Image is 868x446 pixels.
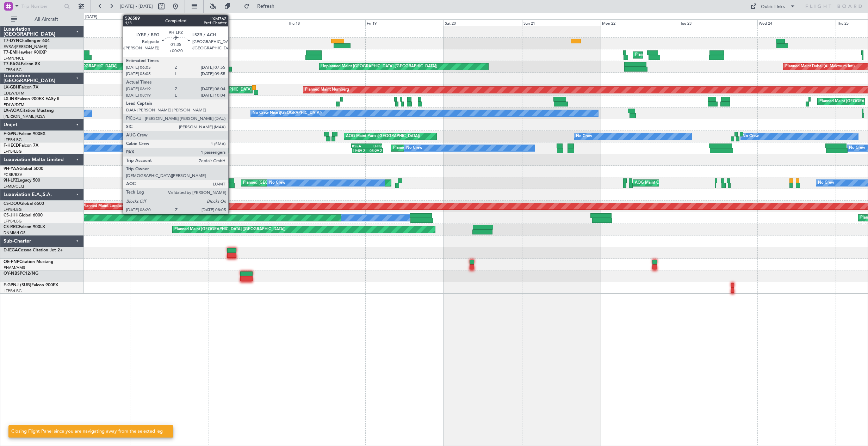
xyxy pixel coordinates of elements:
div: Planned Maint [GEOGRAPHIC_DATA] [635,50,702,60]
span: 9H-LPZ [4,178,18,183]
a: CS-JHHGlobal 6000 [4,213,43,218]
div: LFPB [367,144,382,148]
span: LX-INB [4,97,17,101]
span: CS-JHH [4,213,19,218]
div: EGGW [196,144,211,148]
a: LFPB/LBG [4,149,22,154]
span: T7-DYN [4,39,19,43]
div: KSEA [211,144,226,148]
div: AOG Maint Paris ([GEOGRAPHIC_DATA]) [346,131,420,142]
div: Planned Maint [GEOGRAPHIC_DATA] ([GEOGRAPHIC_DATA]) [174,224,285,235]
span: OE-FNP [4,260,19,264]
div: Tue 16 [130,19,209,26]
a: 9H-YAAGlobal 5000 [4,167,43,171]
div: No Crew [269,178,285,188]
span: [DATE] - [DATE] [120,3,153,10]
a: LX-AOACitation Mustang [4,109,54,113]
span: T7-EAGL [4,62,21,66]
div: Unplanned Maint [GEOGRAPHIC_DATA] (Riga Intl) [158,38,248,49]
div: Wed 17 [209,19,287,26]
div: 06:29 Z [213,148,229,153]
a: CS-DOUGlobal 6500 [4,202,44,206]
a: EDLW/DTM [4,91,24,96]
a: OE-FNPCitation Mustang [4,260,54,264]
a: 9H-LPZLegacy 500 [4,178,40,183]
div: Planned Maint Nurnberg [305,85,349,95]
a: CS-RRCFalcon 900LX [4,225,45,229]
a: LFMN/NCE [4,56,24,61]
span: CS-DOU [4,202,20,206]
a: EDLW/DTM [4,102,24,108]
button: Refresh [241,1,283,12]
div: Tue 23 [679,19,757,26]
div: 05:29 Z [367,148,382,153]
div: Planned Maint London ([GEOGRAPHIC_DATA]) [83,201,167,212]
a: LFPB/LBG [4,67,22,73]
div: KSEA [352,144,367,148]
div: Mon 22 [601,19,679,26]
div: No Crew [818,178,834,188]
div: 19:59 Z [353,148,367,153]
div: Mon 15 [52,19,130,26]
a: DNMM/LOS [4,230,25,236]
span: D-IEGA [4,248,18,252]
span: Refresh [251,4,281,9]
a: T7-EAGLFalcon 8X [4,62,40,66]
a: LFPB/LBG [4,137,22,142]
a: T7-EMIHawker 900XP [4,50,46,55]
div: No Crew [576,131,592,142]
a: LX-GBHFalcon 7X [4,85,38,90]
a: EVRA/[PERSON_NAME] [4,44,47,49]
span: All Aircraft [18,17,74,22]
a: FCBB/BZV [4,172,22,177]
a: LFPB/LBG [4,207,22,212]
a: F-HECDFalcon 7X [4,143,38,148]
a: F-GPNJ (SUB)Falcon 900EX [4,283,58,287]
div: Planned [GEOGRAPHIC_DATA] ([GEOGRAPHIC_DATA]) [243,178,343,188]
a: LX-INBFalcon 900EX EASy II [4,97,59,101]
span: F-GPNJ [4,132,19,136]
a: EHAM/AMS [4,265,25,270]
div: Thu 18 [287,19,365,26]
span: T7-EMI [4,50,17,55]
div: Quick Links [761,4,785,11]
div: No Crew [849,143,865,153]
div: No Crew [743,131,759,142]
div: Planned Maint [GEOGRAPHIC_DATA] ([GEOGRAPHIC_DATA]) [393,143,504,153]
div: No Crew Nice ([GEOGRAPHIC_DATA]) [253,108,322,118]
div: AOG Maint Cannes (Mandelieu) [635,178,691,188]
a: T7-DYNChallenger 604 [4,39,50,43]
input: Trip Number [21,1,62,12]
a: LFPB/LBG [4,219,22,224]
span: F-HECD [4,143,19,148]
a: LFMD/CEQ [4,184,24,189]
div: Sat 20 [444,19,522,26]
button: All Aircraft [8,14,76,25]
span: OY-NBS [4,271,20,276]
a: LFPB/LBG [4,288,22,294]
div: Wed 24 [757,19,836,26]
a: OY-NBSPC12/NG [4,271,38,276]
div: [DATE] [85,14,97,20]
div: Planned Maint Dubai (Al Maktoum Intl) [785,61,855,72]
a: [PERSON_NAME]/QSA [4,114,45,119]
span: LX-AOA [4,109,20,113]
div: No Crew [406,143,422,153]
span: CS-RRC [4,225,19,229]
div: 20:29 Z [197,148,213,153]
div: Unplanned Maint [GEOGRAPHIC_DATA] ([GEOGRAPHIC_DATA]) [321,61,437,72]
span: F-GPNJ (SUB) [4,283,31,287]
div: Planned Maint [GEOGRAPHIC_DATA] ([GEOGRAPHIC_DATA]) [184,85,295,95]
a: F-GPNJFalcon 900EX [4,132,45,136]
span: LX-GBH [4,85,19,90]
span: 9H-YAA [4,167,19,171]
a: D-IEGACessna Citation Jet 2+ [4,248,63,252]
div: Fri 19 [365,19,444,26]
div: Closing Flight Panel since you are navigating away from the selected leg [11,428,163,435]
div: Sun 21 [522,19,601,26]
button: Quick Links [747,1,799,12]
